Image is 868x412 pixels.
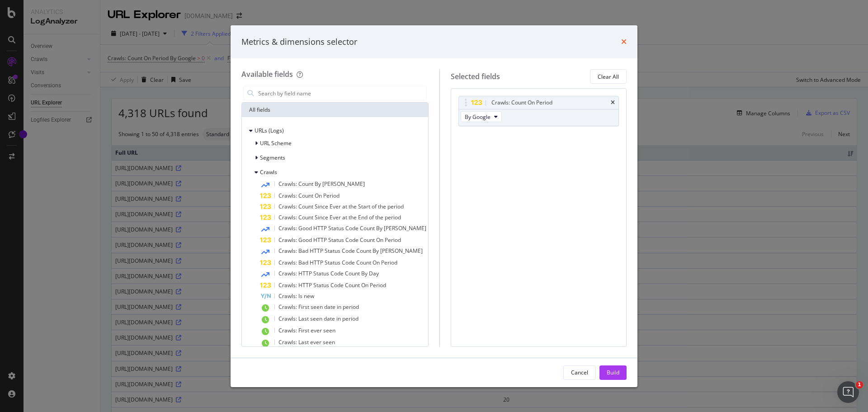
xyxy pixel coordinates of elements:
div: Clear All [598,73,619,81]
span: 1 [856,381,863,388]
div: Cancel [571,369,588,376]
span: Crawls: Count Since Ever at the End of the period [278,213,401,221]
span: By Google [465,113,491,121]
div: Build [607,369,619,376]
div: modal [231,25,637,387]
iframe: Intercom live chat [837,381,859,403]
span: Crawls: First ever seen [278,327,335,334]
div: Metrics & dimensions selector [241,36,357,48]
span: Crawls [260,168,277,176]
span: Crawls: HTTP Status Code Count By Day [278,270,379,277]
span: Crawls: Last ever seen [278,338,335,346]
button: By Google [461,111,502,122]
span: Crawls: Good HTTP Status Code Count On Period [278,236,401,244]
div: Available fields [241,69,293,79]
div: All fields [242,103,428,117]
span: Crawls: Is new [278,292,314,300]
input: Search by field name [257,86,426,100]
span: Crawls: Count By [PERSON_NAME] [278,180,365,188]
div: times [621,36,627,48]
span: Crawls: Good HTTP Status Code Count By [PERSON_NAME] [278,224,426,232]
span: Crawls: Bad HTTP Status Code Count By [PERSON_NAME] [278,247,423,255]
button: Build [599,365,627,380]
span: URLs (Logs) [255,127,284,134]
span: Crawls: Bad HTTP Status Code Count On Period [278,259,397,266]
span: URL Scheme [260,139,292,147]
span: Crawls: HTTP Status Code Count On Period [278,281,386,289]
button: Clear All [590,69,627,84]
span: Crawls: Count Since Ever at the Start of the period [278,203,404,210]
div: Crawls: Count On Period [491,98,552,107]
span: Segments [260,154,285,161]
span: Crawls: First seen date in period [278,303,359,311]
div: Crawls: Count On PeriodtimesBy Google [458,96,619,126]
button: Cancel [563,365,596,380]
div: times [611,100,615,105]
span: Crawls: Last seen date in period [278,315,359,322]
span: Crawls: Count On Period [278,192,340,199]
div: Selected fields [451,71,500,82]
